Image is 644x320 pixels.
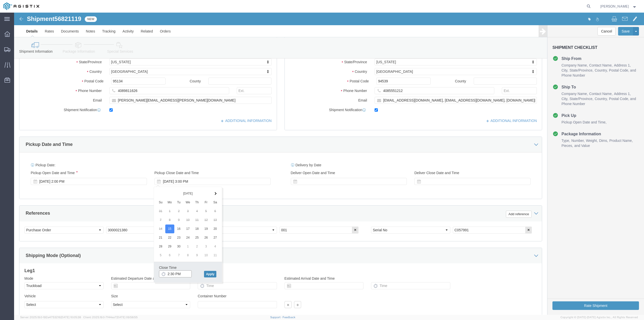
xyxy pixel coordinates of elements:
[560,315,638,319] span: Copyright © [DATE]-[DATE] Agistix Inc., All Rights Reserved
[4,3,39,10] img: logo
[600,3,637,9] button: [PERSON_NAME]
[83,316,138,319] span: Client: 2025.19.0-7f44ea7
[116,316,138,319] span: [DATE] 09:58:55
[14,13,644,315] iframe: FS Legacy Container
[61,316,81,319] span: [DATE] 10:05:38
[600,4,629,9] span: Lisa Phan
[283,316,295,319] a: Feedback
[270,316,283,319] a: Support
[20,316,81,319] span: Server: 2025.19.0-192a4753216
